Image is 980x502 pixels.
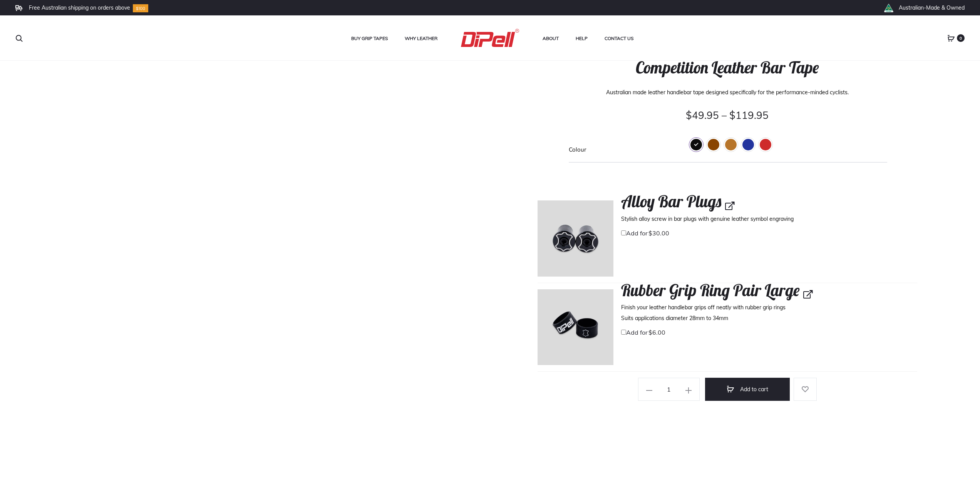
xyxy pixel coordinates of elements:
[538,200,613,276] img: Dipell-Upgrades-Plugs-143-Paul Osta
[15,5,22,11] img: Frame.svg
[686,109,692,122] span: $
[538,58,917,77] h1: Competition Leather Bar Tape
[569,147,586,152] label: Colour
[794,378,817,401] a: Add to wishlist
[621,330,626,335] input: Add for$6.00
[729,109,769,122] bdi: 119.95
[605,33,633,43] a: Contact Us
[729,109,735,122] span: $
[621,213,917,228] p: Stylish alloy screw in bar plugs with genuine leather symbol engraving
[705,378,790,401] button: Add to cart
[648,329,652,336] span: $
[648,229,652,237] span: $
[899,4,965,11] li: Australian-Made & Owned
[621,191,721,212] span: Alloy Bar Plugs
[957,34,965,42] span: 0
[405,33,437,43] a: Why Leather
[656,381,682,398] input: Qty
[538,289,613,365] img: Dipell-Upgrades-BandsSmall-150-Paul Osta
[543,33,559,43] a: About
[648,229,669,237] bdi: 30.00
[621,280,799,300] span: Rubber Grip Ring Pair Large
[351,33,388,43] a: Buy Grip Tapes
[621,230,626,235] input: Add for$30.00
[29,4,130,11] li: Free Australian shipping on orders above
[576,33,588,43] a: Help
[722,109,727,122] span: –
[621,302,917,327] p: Finish your leather handlebar grips off neatly with rubber grip rings Suits applications diameter...
[133,4,148,12] img: Group-10.svg
[621,229,669,236] label: Add for
[884,4,893,12] img: th_right_icon2.png
[686,109,719,122] bdi: 49.95
[538,87,917,98] p: Australian made leather handlebar tape designed specifically for the performance-minded cyclists.
[947,35,955,42] a: 0
[648,329,665,336] bdi: 6.00
[621,328,665,335] label: Add for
